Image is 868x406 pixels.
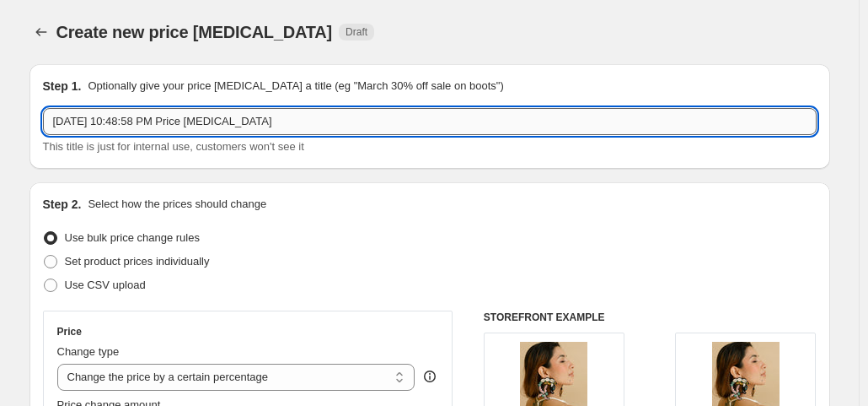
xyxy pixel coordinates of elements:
div: help [421,368,438,385]
span: Create new price [MEDICAL_DATA] [56,23,333,41]
h6: STOREFRONT EXAMPLE [484,311,817,324]
span: Use CSV upload [65,279,146,291]
p: Select how the prices should change [88,196,266,213]
span: Change type [57,345,120,358]
span: This title is just for internal use, customers won't see it [43,140,304,153]
input: 30% off holiday sale [43,108,817,135]
button: Price change jobs [29,20,53,44]
h3: Price [57,325,82,338]
h2: Step 2. [43,196,82,213]
span: Draft [346,25,367,39]
span: Use bulk price change rules [65,231,200,244]
p: Optionally give your price [MEDICAL_DATA] a title (eg "March 30% off sale on boots") [88,78,503,95]
span: Set product prices individually [65,255,210,268]
h2: Step 1. [43,78,82,95]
